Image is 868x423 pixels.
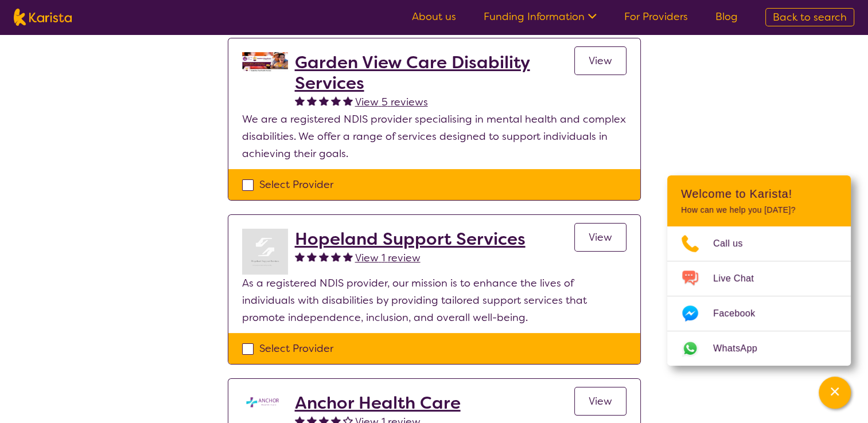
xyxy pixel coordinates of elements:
[242,229,288,275] img: lgws9nbdexbhpvwk3xgv.png
[574,387,626,416] a: View
[295,252,305,261] img: fullstar
[574,46,626,75] a: View
[713,270,768,287] span: Live Chat
[412,10,456,23] a: About us
[319,96,329,105] img: fullstar
[589,230,612,244] span: View
[765,8,854,26] a: Back to search
[713,340,771,357] span: WhatsApp
[295,393,461,413] a: Anchor Health Care
[343,96,353,105] img: fullstar
[331,252,341,261] img: fullstar
[589,54,612,68] span: View
[574,223,626,252] a: View
[713,235,757,252] span: Call us
[681,205,837,215] p: How can we help you [DATE]?
[307,96,317,105] img: fullstar
[319,252,329,261] img: fullstar
[355,95,428,109] span: View 5 reviews
[713,305,769,322] span: Facebook
[307,252,317,261] img: fullstar
[715,10,738,23] a: Blog
[242,275,626,326] p: As a registered NDIS provider, our mission is to enhance the lives of individuals with disabiliti...
[589,394,612,408] span: View
[667,331,851,366] a: Web link opens in a new tab.
[295,96,305,105] img: fullstar
[295,229,526,249] a: Hopeland Support Services
[667,226,851,366] ul: Choose channel
[819,377,851,409] button: Channel Menu
[242,393,288,412] img: mt1ut2fhtaefi6pzm8de.jpg
[355,251,421,265] span: View 1 review
[331,96,341,105] img: fullstar
[242,111,626,162] p: We are a registered NDIS provider specialising in mental health and complex disabilities. We offe...
[14,9,72,26] img: Karista logo
[681,187,837,201] h2: Welcome to Karista!
[484,10,597,23] a: Funding Information
[624,10,688,23] a: For Providers
[343,252,353,261] img: fullstar
[355,249,421,267] a: View 1 review
[667,175,851,366] div: Channel Menu
[355,93,428,111] a: View 5 reviews
[295,52,574,93] a: Garden View Care Disability Services
[773,10,847,24] span: Back to search
[242,52,288,71] img: fhlsqaxcthszxhqwxlmb.jpg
